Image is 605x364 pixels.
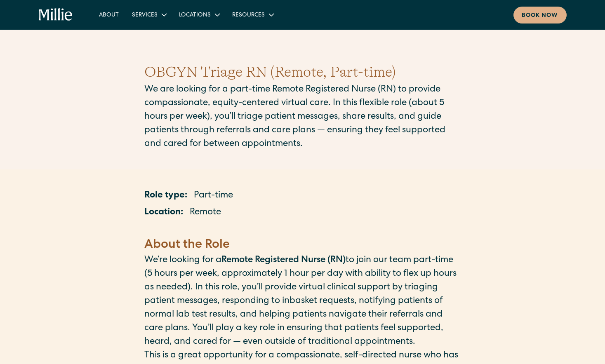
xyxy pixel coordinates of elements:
[144,189,187,203] p: Role type:
[179,11,211,20] div: Locations
[522,12,558,20] div: Book now
[132,11,158,20] div: Services
[190,206,221,220] p: Remote
[232,11,265,20] div: Resources
[125,8,172,21] div: Services
[92,8,125,21] a: About
[39,8,73,21] a: home
[513,7,567,23] a: Book now
[144,239,230,251] strong: About the Role
[221,256,346,265] strong: Remote Registered Nurse (RN)
[144,223,461,237] p: ‍
[144,206,183,220] p: Location:
[172,8,226,21] div: Locations
[144,61,461,83] h1: OBGYN Triage RN (Remote, Part-time)
[144,254,461,349] p: We’re looking for a to join our team part-time (5 hours per week, approximately 1 hour per day wi...
[144,83,461,151] p: We are looking for a part-time Remote Registered Nurse (RN) to provide compassionate, equity-cent...
[226,8,280,21] div: Resources
[194,189,233,203] p: Part-time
